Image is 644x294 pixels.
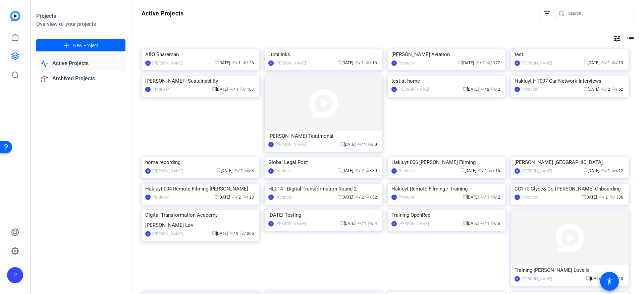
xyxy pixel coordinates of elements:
span: / 1 [480,195,489,200]
mat-icon: tune [613,35,621,43]
div: EB [515,168,520,174]
span: / 30 [366,168,377,173]
span: radio [491,195,495,199]
span: radio [240,231,244,235]
div: Producer [522,86,538,93]
span: calendar_today [463,87,467,91]
span: [DATE] [461,168,476,173]
div: [PERSON_NAME] [275,220,306,227]
div: Producer [398,168,415,174]
span: / 2 [601,87,610,92]
div: Global Legal Post [268,157,379,167]
span: calendar_today [340,221,344,225]
div: [PERSON_NAME] [398,220,429,227]
span: [DATE] [337,60,353,65]
span: calendar_today [212,231,216,235]
span: / 1 [357,142,366,147]
span: radio [491,87,495,91]
span: group [480,87,484,91]
span: [DATE] [584,60,599,65]
div: [PERSON_NAME] [152,60,183,67]
div: [PERSON_NAME] [GEOGRAPHIC_DATA] [515,157,625,167]
span: / 26 [243,60,254,65]
span: radio [366,168,370,172]
span: calendar_today [214,195,218,199]
span: / 3 [245,168,254,173]
span: / 107 [240,87,254,92]
span: radio [489,168,493,172]
span: radio [366,60,370,64]
span: calendar_today [212,87,216,91]
div: EB [515,276,520,282]
div: CC170 Clyde& Co [PERSON_NAME] Onboarding [515,184,625,194]
span: group [229,87,233,91]
div: [PERSON_NAME] [275,60,306,67]
span: group [234,168,238,172]
span: group [599,195,603,199]
div: P [515,87,520,92]
span: / 1 [229,87,238,92]
div: HL014 - Digital Transformation Round 2 [268,184,379,194]
span: [DATE] [584,168,599,173]
mat-icon: filter_list [543,9,551,17]
div: P [145,195,151,200]
span: calendar_today [337,60,341,64]
span: group [355,168,359,172]
span: group [478,168,482,172]
div: Producer [275,168,292,174]
span: / 2 [355,168,364,173]
div: test at home [391,76,502,86]
span: [DATE] [212,231,228,236]
span: / 0 [368,142,377,147]
span: radio [240,87,244,91]
div: P [391,168,397,174]
div: test [515,49,625,59]
span: [DATE] [463,87,479,92]
div: EB [515,60,520,66]
span: radio [366,195,370,199]
span: calendar_today [337,195,341,199]
span: / 13 [612,60,623,65]
div: Training OpenReel [391,210,502,220]
span: / 0 [614,276,623,281]
div: [PERSON_NAME] [152,230,183,237]
span: calendar_today [214,60,218,64]
input: Search [568,9,629,17]
div: [PERSON_NAME] - Sustainability [145,76,256,86]
span: radio [245,168,249,172]
div: [PERSON_NAME] [275,141,306,148]
div: Lumilinks [268,49,379,59]
h1: Active Projects [142,9,183,17]
span: group [476,60,480,64]
span: calendar_today [586,276,590,280]
span: calendar_today [584,60,588,64]
span: group [355,60,359,64]
span: [DATE] [581,195,597,200]
span: / 13 [366,60,377,65]
span: [DATE] [340,221,356,226]
div: P [268,195,274,200]
span: group [355,195,359,199]
span: / 52 [366,195,377,200]
span: / 6 [491,221,500,226]
span: [DATE] [463,195,479,200]
span: radio [612,168,616,172]
div: P [391,195,397,200]
div: [PERSON_NAME] [152,168,183,174]
span: / 12 [612,168,623,173]
span: / 1 [601,168,610,173]
span: / 2 [476,60,485,65]
div: [PERSON_NAME] Testimonal [268,131,379,141]
span: [DATE] [214,60,230,65]
span: [DATE] [217,168,232,173]
span: group [601,87,605,91]
div: EB [145,231,151,237]
div: Digital Transformation Academy [PERSON_NAME] Lov [145,210,256,230]
span: radio [243,60,247,64]
span: / 23 [243,195,254,200]
div: [PERSON_NAME] [522,60,552,67]
div: EB [391,87,397,92]
div: EB [391,221,397,226]
span: / 52 [612,87,623,92]
span: [DATE] [214,195,230,200]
